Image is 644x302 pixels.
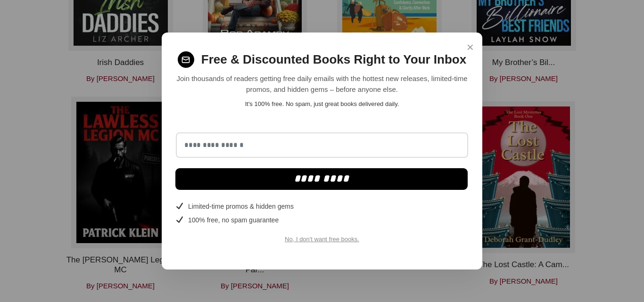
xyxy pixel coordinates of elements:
[176,203,183,209] img: ✔
[285,236,359,243] a: No, I don't want free books.
[176,99,468,109] p: It's 100% free. No spam, just great books delivered daily.
[201,52,466,67] h2: Free & Discounted Books Right to Your Inbox
[176,73,468,95] p: Join thousands of readers getting free daily emails with the hottest new releases, limited-time p...
[467,38,474,57] span: ×
[176,215,468,225] li: 100% free, no spam guarantee
[176,216,183,223] img: ✔
[176,202,468,212] li: Limited-time promos & hidden gems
